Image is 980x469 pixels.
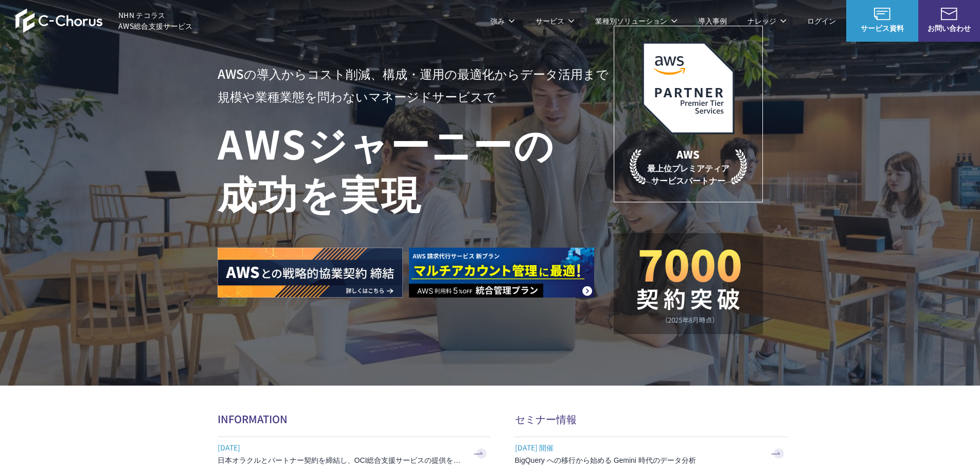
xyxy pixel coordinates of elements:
[630,147,747,186] p: 最上位プレミアティア サービスパートナー
[218,62,614,108] p: AWSの導入からコスト削減、 構成・運用の最適化からデータ活用まで 規模や業種業態を問わない マネージドサービスで
[634,249,742,324] img: 契約件数
[218,411,490,426] h2: INFORMATION
[218,455,465,465] h3: 日本オラクルとパートナー契約を締結し、OCI総合支援サービスの提供を開始
[846,23,918,33] span: サービス資料
[874,8,890,20] img: AWS総合支援サービス C-Chorus サービス資料
[807,15,836,26] a: ログイン
[218,118,614,217] h1: AWS ジャーニーの 成功を実現
[409,248,594,298] img: AWS請求代行サービス 統合管理プラン
[941,8,957,20] img: お問い合わせ
[747,15,787,26] p: ナレッジ
[515,455,762,465] h3: BigQuery への移行から始める Gemini 時代のデータ分析
[515,411,788,426] h2: セミナー情報
[676,147,700,162] em: AWS
[918,23,980,33] span: お問い合わせ
[536,15,575,26] p: サービス
[118,10,193,31] span: NHN テコラス AWS総合支援サービス
[218,248,403,298] img: AWSとの戦略的協業契約 締結
[698,15,727,26] a: 導入事例
[642,42,735,134] img: AWSプレミアティアサービスパートナー
[15,8,193,33] a: AWS総合支援サービス C-Chorus NHN テコラスAWS総合支援サービス
[490,15,515,26] p: 強み
[515,440,762,455] span: [DATE] 開催
[218,440,465,455] span: [DATE]
[595,15,678,26] p: 業種別ソリューション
